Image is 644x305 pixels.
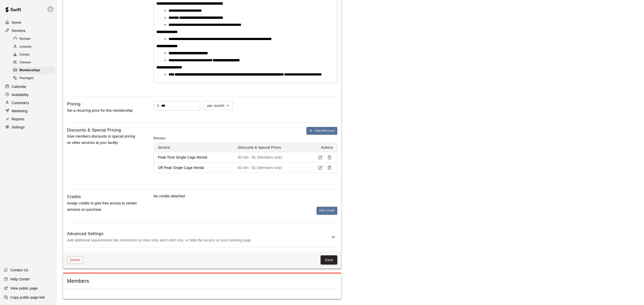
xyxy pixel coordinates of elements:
span: Packages [19,76,34,81]
p: Contact Us [10,268,28,273]
p: Calendar [12,84,26,89]
th: Discounts & Special Prices [234,143,307,152]
th: Actions [307,143,337,152]
p: Marketing [12,108,28,113]
p: Set a recurring price for this membership [67,107,137,114]
p: 60 min - $1 (Members only) [238,165,303,170]
a: Reports [4,115,53,123]
a: Calendar [4,83,53,90]
div: Memberships [12,67,55,74]
p: Availability [12,92,29,97]
div: Packages [12,75,55,82]
span: Members [67,278,337,284]
a: Memberships [12,67,57,74]
div: Lessons [12,43,55,50]
a: Packages [12,74,57,82]
button: Save [321,255,337,265]
p: 60 min - $1 (Members only) [238,155,303,160]
span: Rentals [19,36,31,42]
button: Delete [67,256,83,264]
div: Camps [12,51,55,58]
a: Services [4,27,53,34]
span: Memberships [19,68,40,73]
a: Classes [12,59,57,67]
p: $ [157,103,159,108]
a: Customers [4,99,53,107]
a: Lessons [12,43,57,51]
p: Reports [12,117,24,122]
a: Settings [4,123,53,131]
a: Camps [12,51,57,59]
p: Assign credits to give free access to certain services on purchase [67,200,137,213]
p: Copy public page link [10,295,45,300]
button: Add credit [317,207,337,215]
p: Help Center [10,277,30,282]
p: Customers [12,100,29,105]
a: Home [4,19,53,26]
h6: Discounts & Special Pricing [67,127,121,134]
a: Availability [4,91,53,99]
h6: Advanced Settings [67,231,330,237]
button: Add discount [306,127,337,135]
h6: Pricing [67,101,80,107]
span: Lessons [19,44,32,49]
h6: Credits [67,194,81,200]
p: No credits attached [154,194,337,199]
span: Rentals [154,135,166,143]
p: Add additional requirements like restrictions on time slots and t-shirt size, or hide the service... [67,237,330,243]
p: Services [12,28,26,33]
p: Home [12,20,21,25]
a: Rentals [12,35,57,43]
div: Advanced SettingsAdd additional requirements like restrictions on time slots and t-shirt size, or... [67,227,337,247]
p: View public page [10,286,38,291]
th: Service [154,143,234,152]
a: Marketing [4,107,53,115]
p: Off Peak Single Cage Rental [158,165,230,170]
span: Camps [19,52,30,57]
p: Settings [12,125,25,130]
p: Give members discounts or special pricing on other services at your facility [67,133,137,146]
span: Classes [19,60,31,65]
div: Classes [12,59,55,66]
div: per month [204,101,233,110]
p: Peak Time Single Cage Rental [158,155,230,160]
div: Rentals [12,35,55,43]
